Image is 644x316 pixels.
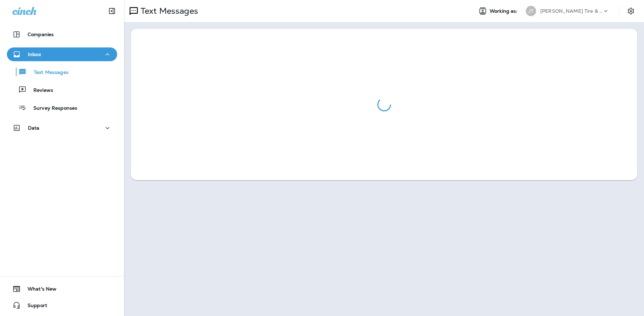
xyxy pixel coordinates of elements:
button: What's New [7,282,117,296]
span: What's New [21,286,57,294]
button: Collapse Sidebar [102,4,122,18]
div: JT [526,6,536,16]
p: Companies [28,32,54,37]
button: Data [7,121,117,135]
button: Survey Responses [7,100,117,115]
button: Text Messages [7,65,117,79]
p: Text Messages [138,6,198,16]
button: Companies [7,28,117,41]
button: Support [7,298,117,312]
p: [PERSON_NAME] Tire & Auto [540,8,602,14]
p: Text Messages [27,69,69,76]
p: Survey Responses [27,105,77,112]
p: Inbox [28,52,41,57]
p: Data [28,125,40,131]
span: Support [21,303,47,311]
button: Reviews [7,83,117,97]
button: Inbox [7,47,117,61]
p: Reviews [27,87,53,94]
span: Working as: [490,8,519,14]
button: Settings [625,5,637,17]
